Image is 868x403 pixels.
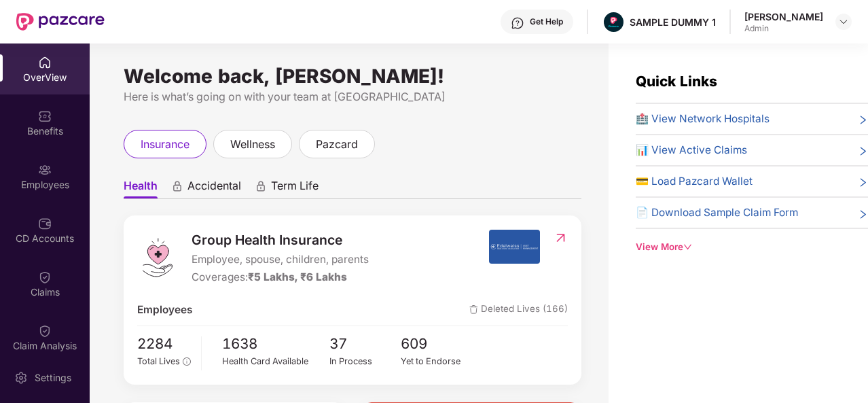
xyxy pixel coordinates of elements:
[137,333,191,355] span: 2284
[222,333,329,355] span: 1638
[636,73,717,90] span: Quick Links
[858,145,868,158] span: right
[838,16,849,27] img: svg+xml;base64,PHN2ZyBpZD0iRHJvcGRvd24tMzJ4MzIiIHhtbG5zPSJodHRwOi8vd3d3LnczLm9yZy8yMDAwL3N2ZyIgd2...
[16,13,105,31] img: New Pazcare Logo
[636,240,868,254] div: View More
[511,16,524,30] img: svg+xml;base64,PHN2ZyBpZD0iSGVscC0zMngzMiIgeG1sbnM9Imh0dHA6Ly93d3cudzMub3JnLzIwMDAvc3ZnIiB3aWR0aD...
[255,180,267,192] div: animation
[630,16,716,29] div: SAMPLE DUMMY 1
[137,237,178,278] img: logo
[38,324,52,338] img: svg+xml;base64,PHN2ZyBpZD0iQ2xhaW0iIHhtbG5zPSJodHRwOi8vd3d3LnczLm9yZy8yMDAwL3N2ZyIgd2lkdGg9IjIwIi...
[230,136,275,153] span: wellness
[636,142,747,158] span: 📊 View Active Claims
[192,269,369,285] div: Coverages:
[137,356,180,366] span: Total Lives
[401,333,473,355] span: 609
[316,136,358,153] span: pazcard
[192,251,369,268] span: Employee, spouse, children, parents
[858,176,868,190] span: right
[38,217,52,230] img: svg+xml;base64,PHN2ZyBpZD0iQ0RfQWNjb3VudHMiIGRhdGEtbmFtZT0iQ0QgQWNjb3VudHMiIHhtbG5zPSJodHRwOi8vd3...
[124,179,158,198] span: Health
[604,12,623,32] img: Pazcare_Alternative_logo-01-01.png
[38,270,52,284] img: svg+xml;base64,PHN2ZyBpZD0iQ2xhaW0iIHhtbG5zPSJodHRwOi8vd3d3LnczLm9yZy8yMDAwL3N2ZyIgd2lkdGg9IjIwIi...
[38,109,52,123] img: svg+xml;base64,PHN2ZyBpZD0iQmVuZWZpdHMiIHhtbG5zPSJodHRwOi8vd3d3LnczLm9yZy8yMDAwL3N2ZyIgd2lkdGg9Ij...
[183,357,190,365] span: info-circle
[636,205,798,221] span: 📄 Download Sample Claim Form
[858,113,868,127] span: right
[329,333,401,355] span: 37
[469,305,478,314] img: deleteIcon
[329,355,401,368] div: In Process
[38,56,52,69] img: svg+xml;base64,PHN2ZyBpZD0iSG9tZSIgeG1sbnM9Imh0dHA6Ly93d3cudzMub3JnLzIwMDAvc3ZnIiB3aWR0aD0iMjAiIG...
[31,371,75,385] div: Settings
[636,173,753,190] span: 💳 Load Pazcard Wallet
[858,207,868,221] span: right
[469,302,568,318] span: Deleted Lives (166)
[141,136,189,153] span: insurance
[744,23,823,34] div: Admin
[401,355,473,368] div: Yet to Endorse
[187,179,241,198] span: Accidental
[14,371,28,385] img: svg+xml;base64,PHN2ZyBpZD0iU2V0dGluZy0yMHgyMCIgeG1sbnM9Imh0dHA6Ly93d3cudzMub3JnLzIwMDAvc3ZnIiB3aW...
[636,111,770,127] span: 🏥 View Network Hospitals
[248,270,347,283] span: ₹5 Lakhs, ₹6 Lakhs
[271,179,319,198] span: Term Life
[222,355,329,368] div: Health Card Available
[192,230,369,250] span: Group Health Insurance
[124,88,581,105] div: Here is what’s going on with your team at [GEOGRAPHIC_DATA]
[554,231,568,245] img: RedirectIcon
[489,230,540,264] img: insurerIcon
[530,16,563,27] div: Get Help
[38,163,52,177] img: svg+xml;base64,PHN2ZyBpZD0iRW1wbG95ZWVzIiB4bWxucz0iaHR0cDovL3d3dy53My5vcmcvMjAwMC9zdmciIHdpZHRoPS...
[683,243,692,251] span: down
[124,71,581,82] div: Welcome back, [PERSON_NAME]!
[137,302,192,318] span: Employees
[171,180,183,192] div: animation
[744,10,823,23] div: [PERSON_NAME]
